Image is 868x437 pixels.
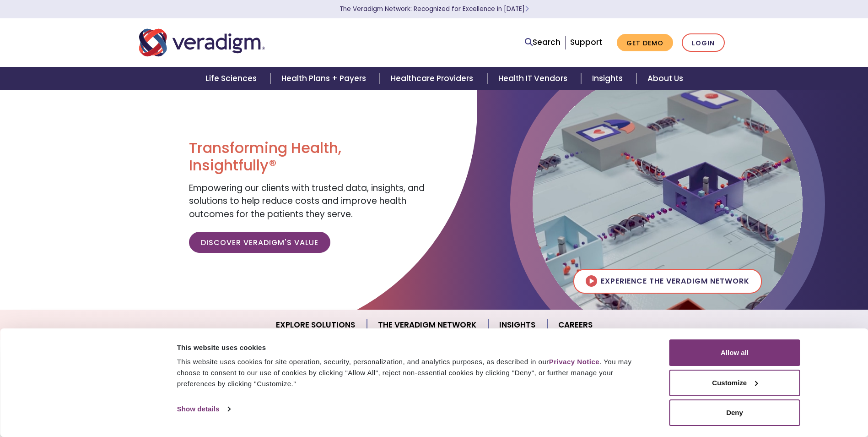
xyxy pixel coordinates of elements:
a: Health Plans + Payers [270,67,380,90]
a: Careers [547,313,604,337]
a: Insights [488,313,547,337]
a: The Veradigm Network [367,313,488,337]
a: Support [570,37,602,48]
h1: Transforming Health, Insightfully® [189,139,427,175]
button: Customize [669,370,800,396]
div: This website uses cookies [177,342,649,353]
a: Life Sciences [194,67,270,90]
img: Veradigm logo [139,27,265,58]
a: Explore Solutions [265,313,367,337]
a: Health IT Vendors [487,67,581,90]
a: Search [525,36,561,49]
a: The Veradigm Network: Recognized for Excellence in [DATE]Learn More [340,5,529,13]
button: Deny [669,399,800,426]
a: Get Demo [617,34,673,52]
a: Healthcare Providers [380,67,487,90]
div: This website uses cookies for site operation, security, personalization, and analytics purposes, ... [177,356,649,389]
a: About Us [636,67,694,90]
a: Login [682,33,725,52]
button: Allow all [669,339,800,366]
a: Insights [581,67,636,90]
span: Learn More [525,5,529,13]
a: Discover Veradigm's Value [189,232,330,253]
a: Privacy Notice [549,358,599,366]
span: Empowering our clients with trusted data, insights, and solutions to help reduce costs and improv... [189,182,425,220]
a: Show details [177,402,230,416]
